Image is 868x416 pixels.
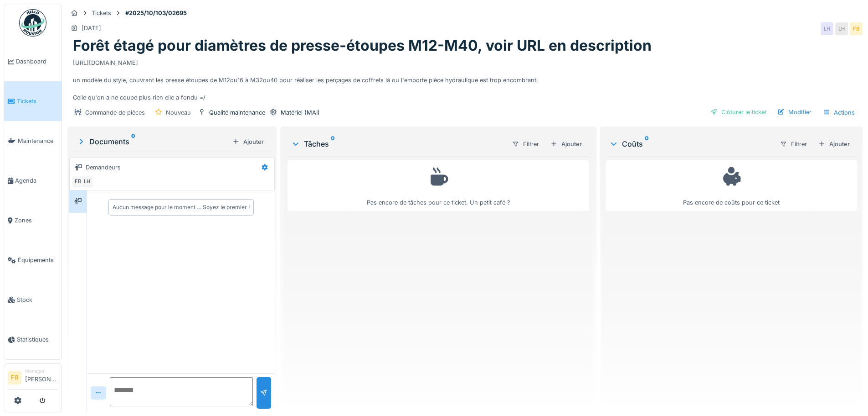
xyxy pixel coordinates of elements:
[16,57,58,66] span: Dashboard
[15,176,58,185] span: Agenda
[4,121,62,161] a: Maintenance
[15,216,58,225] span: Zones
[4,161,62,200] a: Agenda
[19,9,46,37] img: Badge_color-CXgf-gQk.svg
[17,295,58,304] span: Stock
[8,371,21,384] li: FB
[609,138,772,149] div: Coûts
[819,106,859,119] div: Actions
[611,164,851,207] div: Pas encore de coûts pour ce ticket
[4,280,62,320] a: Stock
[547,138,586,150] div: Ajouter
[131,136,135,147] sup: 0
[17,335,58,344] span: Statistiques
[17,97,58,105] span: Tickets
[86,163,121,172] div: Demandeurs
[281,108,320,117] div: Matériel (MAI)
[85,108,145,117] div: Commande de pièces
[113,203,250,211] div: Aucun message pour le moment … Soyez le premier !
[73,37,652,54] h1: Forêt étagé pour diamètres de presse-étoupes M12-M40, voir URL en description
[291,138,504,149] div: Tâches
[835,22,848,35] div: LH
[18,256,58,264] span: Équipements
[4,81,62,121] a: Tickets
[18,137,58,145] span: Maintenance
[73,55,857,102] div: [URL][DOMAIN_NAME] un modèle du style, couvrant les presse étoupes de M12ou16 à M32ou40 pour réal...
[77,136,229,147] div: Documents
[209,108,265,117] div: Qualité maintenance
[166,108,191,117] div: Nouveau
[122,9,190,17] strong: #2025/10/103/02695
[645,138,649,149] sup: 0
[4,320,62,359] a: Statistiques
[229,136,267,148] div: Ajouter
[25,368,58,387] li: [PERSON_NAME]
[293,164,583,207] div: Pas encore de tâches pour ce ticket. Un petit café ?
[331,138,335,149] sup: 0
[850,22,863,35] div: FB
[82,24,101,32] div: [DATE]
[72,175,84,188] div: FB
[8,368,58,390] a: FB Manager[PERSON_NAME]
[707,106,770,118] div: Clôturer le ticket
[821,22,833,35] div: LH
[4,200,62,240] a: Zones
[81,175,93,188] div: LH
[776,137,811,151] div: Filtrer
[774,106,815,118] div: Modifier
[25,368,58,374] div: Manager
[4,42,62,81] a: Dashboard
[815,138,853,150] div: Ajouter
[508,137,543,151] div: Filtrer
[4,240,62,280] a: Équipements
[92,9,111,17] div: Tickets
